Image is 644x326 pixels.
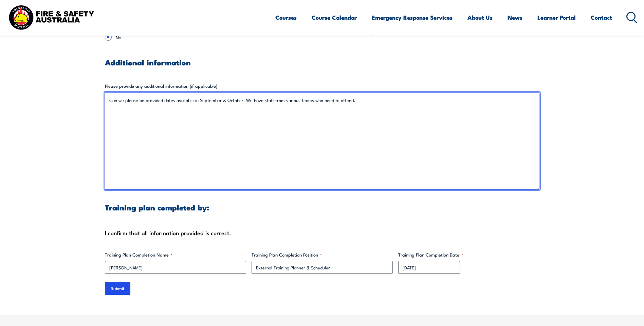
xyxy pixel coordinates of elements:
a: Emergency Response Services [372,8,453,26]
label: Please provide any additional information (if applicable) [105,83,539,89]
label: Training Plan Completion Date [398,251,539,258]
textarea: Can we please be provided dates available in September & October. We have staff from various team... [105,92,539,190]
h3: Training plan completed by: [105,203,539,211]
a: Courses [275,8,297,26]
a: News [508,8,522,26]
label: No [116,34,319,41]
a: Learner Portal [537,8,576,26]
a: Course Calendar [312,8,357,26]
div: I confirm that all information provided is correct. [105,228,539,238]
a: Contact [591,8,612,26]
h3: Additional information [105,58,539,66]
label: Training Plan Completion Position [252,251,393,258]
input: Submit [105,282,130,295]
label: Training Plan Completion Name [105,251,246,258]
a: [EMAIL_ADDRESS][DOMAIN_NAME] [329,28,413,36]
input: dd/mm/yyyy [398,261,460,274]
a: About Us [467,8,493,26]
